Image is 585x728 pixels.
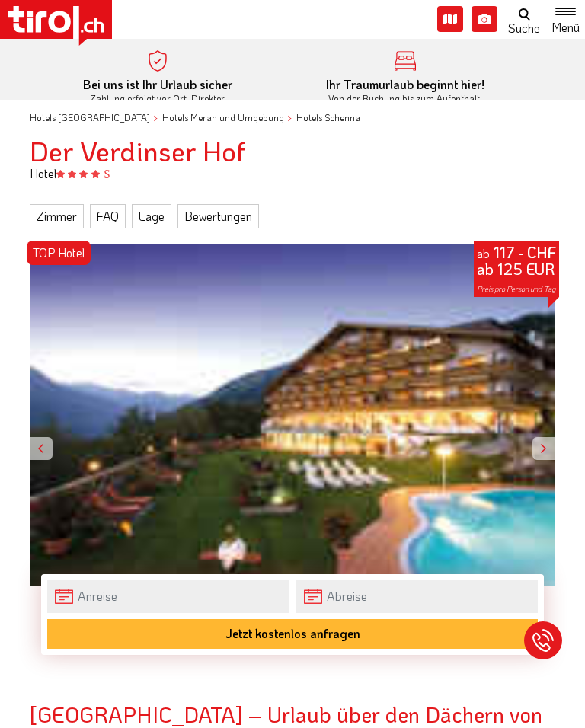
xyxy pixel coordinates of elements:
[83,76,232,92] b: Bei uns ist Ihr Urlaub sicher
[30,204,84,228] a: Zimmer
[18,165,567,182] div: Hotel
[546,5,585,34] button: Toggle navigation
[474,241,559,297] div: ab 125 EUR
[47,619,538,649] button: Jetzt kostenlos anfragen
[296,580,538,613] input: Abreise
[177,204,259,228] a: Bewertungen
[47,580,289,613] input: Anreise
[30,111,150,123] a: Hotels [GEOGRAPHIC_DATA]
[437,6,463,32] i: Karte öffnen
[326,76,484,92] b: Ihr Traumurlaub beginnt hier!
[494,242,556,262] strong: 117 - CHF
[472,6,497,32] i: Fotogalerie
[45,78,270,117] div: Zahlung erfolgt vor Ort. Direkter Kontakt mit dem Gastgeber
[90,204,126,228] a: FAQ
[477,284,556,294] span: Preis pro Person und Tag
[27,241,91,265] div: TOP Hotel
[162,111,284,123] a: Hotels Meran und Umgebung
[296,111,360,123] a: Hotels Schenna
[132,204,171,228] a: Lage
[30,136,555,166] h1: Der Verdinser Hof
[477,245,490,261] small: ab
[292,78,517,117] div: Von der Buchung bis zum Aufenthalt, der gesamte Ablauf ist unkompliziert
